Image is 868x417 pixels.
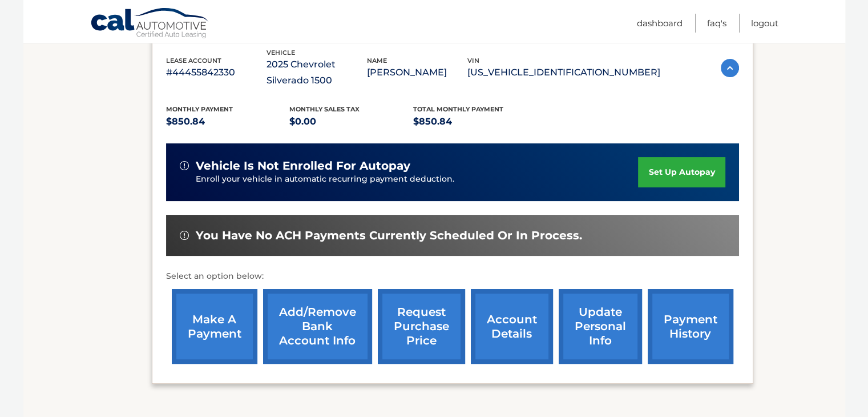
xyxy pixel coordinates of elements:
[378,289,465,364] a: request purchase price
[166,57,221,65] span: lease account
[196,173,639,186] p: Enroll your vehicle in automatic recurring payment deduction.
[263,289,372,364] a: Add/Remove bank account info
[196,159,410,173] span: vehicle is not enrolled for autopay
[413,105,503,113] span: Total Monthly Payment
[751,14,778,33] a: Logout
[467,57,479,65] span: vin
[267,57,367,89] p: 2025 Chevrolet Silverado 1500
[180,161,189,170] img: alert-white.svg
[471,289,553,364] a: account details
[367,65,467,81] p: [PERSON_NAME]
[90,7,210,41] a: Cal Automotive
[166,65,267,81] p: #44455842330
[638,157,725,187] a: set up autopay
[721,59,739,77] img: accordion-active.svg
[289,105,360,113] span: Monthly sales Tax
[367,57,387,65] span: name
[166,114,290,130] p: $850.84
[166,270,739,283] p: Select an option below:
[559,289,642,364] a: update personal info
[172,289,257,364] a: make a payment
[196,228,582,243] span: You have no ACH payments currently scheduled or in process.
[180,231,189,240] img: alert-white.svg
[166,105,233,113] span: Monthly Payment
[289,114,413,130] p: $0.00
[467,65,660,81] p: [US_VEHICLE_IDENTIFICATION_NUMBER]
[413,114,537,130] p: $850.84
[648,289,733,364] a: payment history
[267,49,295,57] span: vehicle
[707,14,726,33] a: FAQ's
[637,14,683,33] a: Dashboard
